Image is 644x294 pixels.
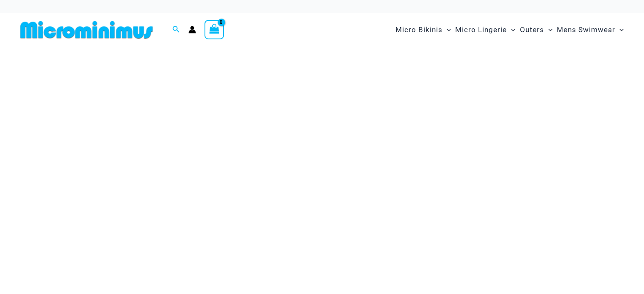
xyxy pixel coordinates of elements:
[172,25,180,35] a: Search icon link
[544,19,553,41] span: Menu Toggle
[442,19,451,41] span: Menu Toggle
[395,19,442,41] span: Micro Bikinis
[455,19,507,41] span: Micro Lingerie
[507,19,515,41] span: Menu Toggle
[555,17,626,43] a: Mens SwimwearMenu ToggleMenu Toggle
[453,17,517,43] a: Micro LingerieMenu ToggleMenu Toggle
[393,17,453,43] a: Micro BikinisMenu ToggleMenu Toggle
[615,19,624,41] span: Menu Toggle
[188,26,196,33] a: Account icon link
[518,17,555,43] a: OutersMenu ToggleMenu Toggle
[392,16,627,44] nav: Site Navigation
[17,20,156,39] img: MM SHOP LOGO FLAT
[520,19,544,41] span: Outers
[557,19,615,41] span: Mens Swimwear
[205,20,224,39] a: View Shopping Cart, empty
